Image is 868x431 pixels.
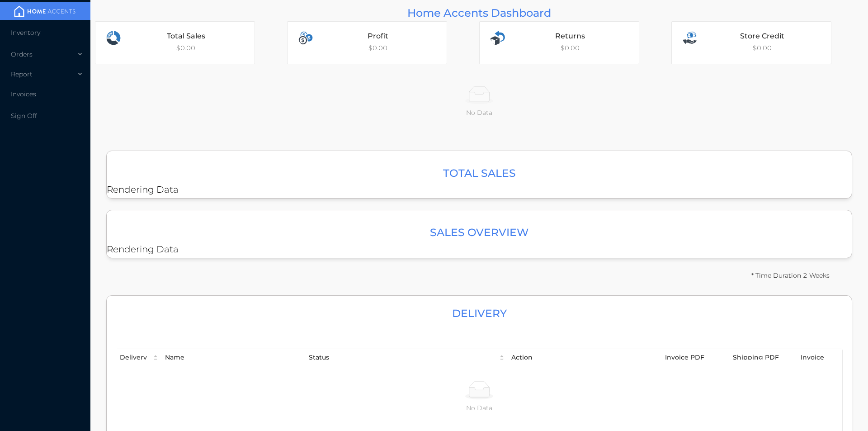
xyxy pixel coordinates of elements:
[672,22,831,64] div: $ 0.00
[111,165,847,181] h3: Total Sales
[106,210,852,258] div: Rendering Data
[751,267,830,284] div: * Time Duration 2 Weeks
[106,151,852,199] div: Rendering Data
[801,353,839,362] div: Invoice
[499,354,505,355] i: icon: caret-up
[733,353,793,362] div: Shipping PDF
[480,22,639,64] div: $ 0.00
[512,31,628,42] div: Returns
[111,224,847,241] h3: Sales Overview
[320,31,436,42] div: Profit
[465,381,493,399] img: No Data
[11,5,79,18] img: mainBanner
[153,354,159,355] i: icon: caret-up
[128,31,244,42] div: Total Sales
[152,354,159,361] div: Sort
[704,31,820,42] div: Store Credit
[95,22,255,64] div: $ 0.00
[499,354,505,361] div: Sort
[123,403,835,413] p: No Data
[107,305,852,322] h3: Delivery
[11,90,36,98] span: Invoices
[165,353,302,362] div: Name
[11,112,37,120] span: Sign Off
[491,31,505,45] img: returns.svg
[309,353,494,362] div: Status
[120,353,148,362] div: Delivery
[153,357,159,359] i: icon: caret-down
[683,31,697,45] img: sales.svg
[298,31,313,45] img: profits.svg
[465,86,493,104] img: No Data
[511,353,658,362] div: Action
[499,357,505,359] i: icon: caret-down
[665,353,726,362] div: Invoice PDF
[102,108,856,118] p: No Data
[95,5,863,21] div: Home Accents Dashboard
[11,28,40,37] span: Inventory
[288,22,447,64] div: $ 0.00
[106,31,121,45] img: transactions.svg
